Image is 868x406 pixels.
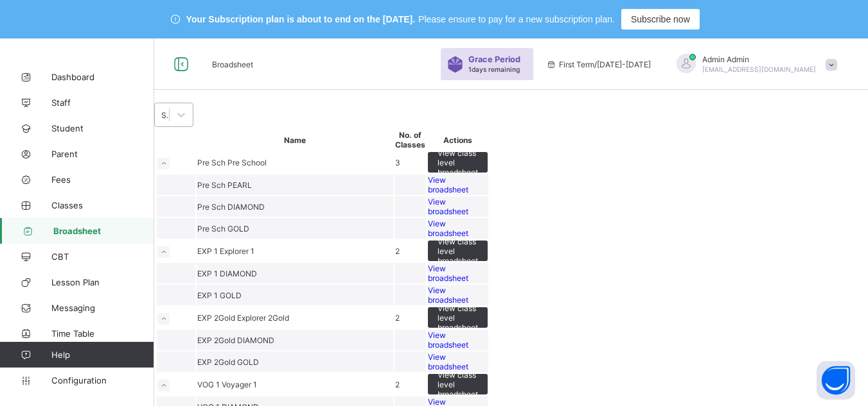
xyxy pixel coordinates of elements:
[212,60,253,69] span: Broadsheet
[395,313,400,323] span: 2
[428,374,488,384] a: View class level broadsheet
[447,56,463,72] img: sticker-purple.71386a28dfed39d6af7621340158ba97.svg
[197,130,393,150] th: Name
[428,197,468,216] span: View broadsheet
[51,303,154,313] span: Messaging
[395,158,400,167] span: 3
[428,219,488,238] a: View broadsheet
[428,352,468,371] span: View broadsheet
[438,303,478,332] span: View class level broadsheet
[51,174,154,185] span: Fees
[817,361,855,400] button: Open asap
[428,285,488,305] a: View broadsheet
[428,330,488,350] a: View broadsheet
[51,375,154,385] span: Configuration
[438,237,478,266] span: View class level broadsheet
[428,352,488,371] a: View broadsheet
[197,380,222,389] span: VOG 1
[51,350,154,360] span: Help
[197,357,259,367] span: EXP 2Gold GOLD
[51,72,154,82] span: Dashboard
[395,246,400,256] span: 2
[51,200,154,210] span: Classes
[51,149,154,159] span: Parent
[227,158,267,167] span: Pre School
[428,152,488,162] a: View class level broadsheet
[395,380,400,389] span: 2
[51,123,154,133] span: Student
[438,370,478,399] span: View class level broadsheet
[51,97,154,108] span: Staff
[428,219,468,238] span: View broadsheet
[197,158,227,167] span: Pre Sch
[428,241,488,250] a: View class level broadsheet
[418,14,615,24] span: Please ensure to pay for a new subscription plan.
[51,277,154,287] span: Lesson Plan
[428,264,488,283] a: View broadsheet
[197,180,252,190] span: Pre Sch PEARL
[631,14,690,24] span: Subscribe now
[664,54,844,75] div: AdminAdmin
[197,291,242,300] span: EXP 1 GOLD
[428,175,488,194] a: View broadsheet
[51,328,154,339] span: Time Table
[161,110,170,120] div: Select Term
[428,307,488,317] a: View class level broadsheet
[428,330,468,350] span: View broadsheet
[197,269,257,278] span: EXP 1 DIAMOND
[51,251,154,262] span: CBT
[197,224,249,233] span: Pre Sch GOLD
[186,14,415,24] span: Your Subscription plan is about to end on the [DATE].
[222,380,257,389] span: Voyager 1
[220,246,254,256] span: Explorer 1
[468,55,520,64] span: Grace Period
[468,65,520,73] span: 1 days remaining
[197,335,274,345] span: EXP 2Gold DIAMOND
[702,65,816,73] span: [EMAIL_ADDRESS][DOMAIN_NAME]
[53,226,154,236] span: Broadsheet
[546,60,651,69] span: session/term information
[197,246,220,256] span: EXP 1
[197,202,265,212] span: Pre Sch DIAMOND
[428,175,468,194] span: View broadsheet
[438,148,478,177] span: View class level broadsheet
[428,264,468,283] span: View broadsheet
[428,285,468,305] span: View broadsheet
[237,313,289,323] span: Explorer 2Gold
[197,313,237,323] span: EXP 2Gold
[428,197,488,216] a: View broadsheet
[427,130,488,150] th: Actions
[702,55,816,64] span: Admin Admin
[394,130,426,150] th: No. of Classes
